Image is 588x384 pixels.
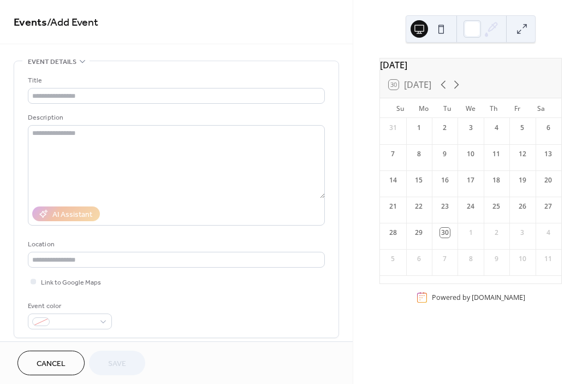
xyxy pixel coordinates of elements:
div: Th [483,98,506,118]
div: 1 [414,123,424,133]
div: 4 [543,228,553,238]
div: 7 [440,254,450,264]
div: 13 [543,149,553,159]
div: 7 [388,149,398,159]
div: 6 [414,254,424,264]
div: Event color [28,300,110,312]
div: Su [389,98,412,118]
div: 10 [466,149,476,159]
div: 21 [388,202,398,211]
span: Cancel [37,358,66,370]
div: We [459,98,483,118]
div: 1 [466,228,476,238]
div: 8 [414,149,424,159]
span: Event details [28,56,76,68]
div: 22 [414,202,424,211]
a: Events [14,12,47,33]
div: 19 [518,175,527,185]
div: 23 [440,202,450,211]
div: 4 [491,123,501,133]
div: Tu [436,98,459,118]
div: 18 [491,175,501,185]
div: 11 [491,149,501,159]
div: 31 [388,123,398,133]
div: 30 [440,228,450,238]
div: 3 [466,123,476,133]
div: 27 [543,202,553,211]
button: Cancel [17,351,85,375]
div: Mo [412,98,436,118]
div: 29 [414,228,424,238]
div: 15 [414,175,424,185]
div: 12 [518,149,527,159]
div: 8 [466,254,476,264]
div: Fr [506,98,529,118]
div: Powered by [432,293,525,302]
div: 11 [543,254,553,264]
div: Title [28,75,323,86]
div: 2 [440,123,450,133]
a: [DOMAIN_NAME] [472,293,525,302]
div: Sa [529,98,553,118]
span: / Add Event [47,12,98,33]
div: 14 [388,175,398,185]
div: 24 [466,202,476,211]
div: 17 [466,175,476,185]
div: 20 [543,175,553,185]
div: Description [28,112,323,123]
div: 28 [388,228,398,238]
div: 10 [518,254,527,264]
div: 5 [518,123,527,133]
div: 2 [491,228,501,238]
div: 25 [491,202,501,211]
div: 16 [440,175,450,185]
div: 9 [440,149,450,159]
div: 26 [518,202,527,211]
span: Link to Google Maps [41,277,101,288]
div: 6 [543,123,553,133]
div: 9 [491,254,501,264]
div: 3 [518,228,527,238]
div: [DATE] [380,58,561,72]
div: 5 [388,254,398,264]
div: Location [28,239,323,250]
